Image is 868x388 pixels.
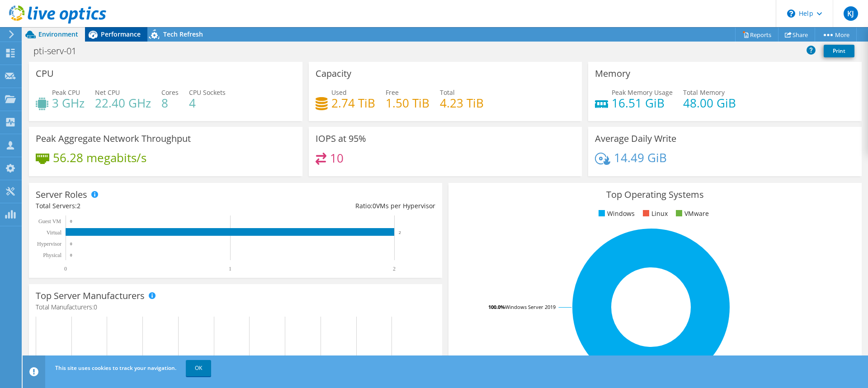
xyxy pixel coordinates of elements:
[52,88,80,97] span: Peak CPU
[36,134,191,144] h3: Peak Aggregate Network Throughput
[330,153,344,163] h4: 10
[70,242,72,246] text: 0
[641,209,668,219] li: Linux
[488,304,505,310] tspan: 100.0%
[331,98,375,108] h4: 2.74 TiB
[189,88,226,97] span: CPU Sockets
[595,134,676,144] h3: Average Daily Write
[38,218,61,224] text: Guest VM
[47,229,62,236] text: Virtual
[94,303,97,311] span: 0
[596,209,635,219] li: Windows
[36,190,87,200] h3: Server Roles
[36,302,435,312] h4: Total Manufacturers:
[778,28,815,42] a: Share
[386,88,399,97] span: Free
[373,201,376,210] span: 0
[236,201,435,211] div: Ratio: VMs per Hypervisor
[683,88,725,97] span: Total Memory
[43,252,61,258] text: Physical
[186,360,211,376] a: OK
[399,230,401,235] text: 2
[393,266,396,272] text: 2
[95,88,120,97] span: Net CPU
[53,153,146,163] h4: 56.28 megabits/s
[29,46,90,56] h1: pti-serv-01
[70,253,72,257] text: 0
[316,134,366,144] h3: IOPS at 95%
[331,88,347,97] span: Used
[229,266,231,272] text: 1
[52,98,85,108] h4: 3 GHz
[163,30,203,38] span: Tech Refresh
[455,190,855,200] h3: Top Operating Systems
[440,88,455,97] span: Total
[683,98,736,108] h4: 48.00 GiB
[38,30,78,38] span: Environment
[505,304,556,310] tspan: Windows Server 2019
[735,28,778,42] a: Reports
[824,45,854,57] a: Print
[101,30,141,38] span: Performance
[55,364,176,372] span: This site uses cookies to track your navigation.
[77,201,80,210] span: 2
[844,6,858,21] span: KJ
[70,219,72,224] text: 0
[787,9,795,18] svg: \n
[612,88,673,97] span: Peak Memory Usage
[815,28,857,42] a: More
[95,98,151,108] h4: 22.40 GHz
[189,98,226,108] h4: 4
[614,153,667,163] h4: 14.49 GiB
[36,69,54,79] h3: CPU
[36,291,145,301] h3: Top Server Manufacturers
[386,98,429,108] h4: 1.50 TiB
[161,88,179,97] span: Cores
[64,266,67,272] text: 0
[36,201,236,211] div: Total Servers:
[37,241,61,247] text: Hypervisor
[612,98,673,108] h4: 16.51 GiB
[440,98,484,108] h4: 4.23 TiB
[161,98,179,108] h4: 8
[595,69,630,79] h3: Memory
[674,209,709,219] li: VMware
[316,69,351,79] h3: Capacity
